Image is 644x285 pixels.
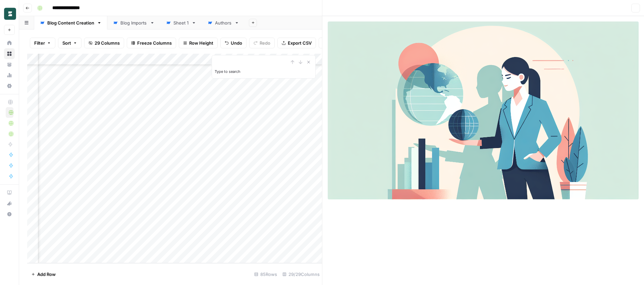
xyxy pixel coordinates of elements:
[189,40,213,46] span: Row Height
[27,269,60,280] button: Add Row
[30,38,55,48] button: Filter
[215,19,232,26] div: Authors
[95,40,120,46] span: 29 Columns
[84,38,124,48] button: 29 Columns
[260,40,270,46] span: Redo
[231,40,242,46] span: Undo
[107,16,160,30] a: Blog Imports
[160,16,202,30] a: Sheet 1
[4,70,15,81] a: Usage
[4,48,15,59] a: Browse
[202,16,245,30] a: Authors
[288,40,312,46] span: Export CSV
[179,38,218,48] button: Row Height
[280,269,322,280] div: 29/29 Columns
[120,19,147,26] div: Blog Imports
[47,19,94,26] div: Blog Content Creation
[4,187,15,198] a: AirOps Academy
[127,38,176,48] button: Freeze Columns
[4,198,14,208] div: What's new?
[173,19,189,26] div: Sheet 1
[4,8,16,20] img: Borderless Logo
[328,21,639,199] img: Row/Cell
[137,40,172,46] span: Freeze Columns
[37,271,56,278] span: Add Row
[4,209,15,220] button: Help + Support
[58,38,82,48] button: Sort
[215,69,240,74] label: Type to search
[4,81,15,91] a: Settings
[220,38,247,48] button: Undo
[4,5,15,22] button: Workspace: Borderless
[4,38,15,48] a: Home
[305,58,313,66] button: Close Search
[4,198,15,209] button: What's new?
[249,38,275,48] button: Redo
[252,269,280,280] div: 85 Rows
[34,16,107,30] a: Blog Content Creation
[4,59,15,70] a: Your Data
[62,40,71,46] span: Sort
[277,38,316,48] button: Export CSV
[34,40,45,46] span: Filter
